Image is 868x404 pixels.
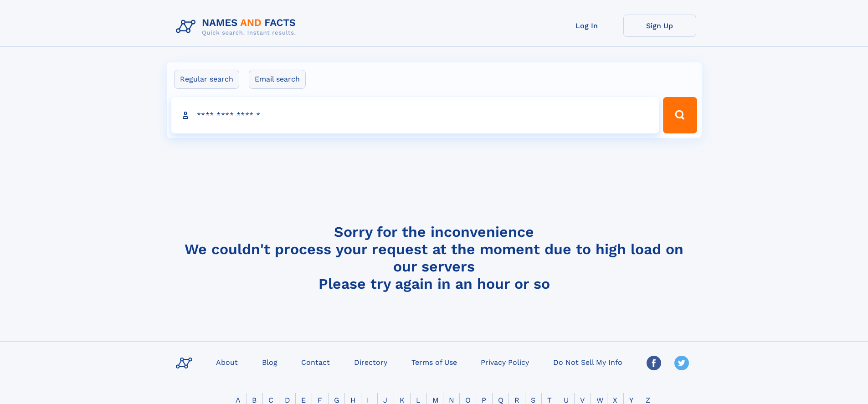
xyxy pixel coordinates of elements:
a: About [212,355,241,368]
label: Regular search [174,70,239,89]
label: Email search [249,70,306,89]
a: Blog [258,355,281,368]
a: Sign Up [623,15,696,37]
img: Logo Names and Facts [172,15,303,39]
a: Terms of Use [408,355,461,368]
input: search input [171,97,659,133]
a: Contact [298,355,334,368]
img: Twitter [674,356,689,370]
a: Directory [350,355,391,368]
a: Privacy Policy [477,355,533,368]
a: Log In [550,15,623,37]
img: Facebook [647,356,661,370]
button: Search Button [663,97,697,133]
h4: Sorry for the inconvenience We couldn't process your request at the moment due to high load on ou... [172,223,696,292]
a: Do Not Sell My Info [550,355,626,368]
